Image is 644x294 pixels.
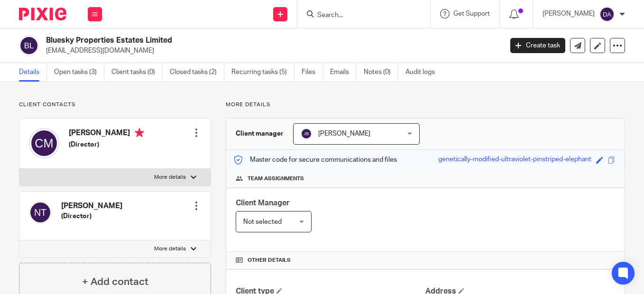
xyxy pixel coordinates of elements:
[301,128,312,139] img: svg%3E
[231,63,294,82] a: Recurring tasks (5)
[54,63,104,82] a: Open tasks (3)
[29,128,59,158] img: svg%3E
[364,63,398,82] a: Notes (0)
[226,101,625,109] p: More details
[29,201,52,224] img: svg%3E
[46,46,496,55] p: [EMAIL_ADDRESS][DOMAIN_NAME]
[69,128,144,140] h4: [PERSON_NAME]
[170,63,224,82] a: Closed tasks (2)
[543,9,595,18] p: [PERSON_NAME]
[154,245,186,253] p: More details
[318,130,370,137] span: [PERSON_NAME]
[248,175,304,183] span: Team assignments
[453,10,490,17] span: Get Support
[438,155,591,165] div: genetically-modified-ultraviolet-pinstriped-elephant
[19,8,66,20] img: Pixie
[61,211,122,221] h5: (Director)
[405,63,442,82] a: Audit logs
[154,174,186,181] p: More details
[61,201,122,211] h4: [PERSON_NAME]
[19,63,47,82] a: Details
[510,38,565,53] a: Create task
[135,128,144,138] i: Primary
[302,63,323,82] a: Files
[46,36,406,46] h2: Bluesky Properties Estates Limited
[19,36,39,55] img: svg%3E
[236,129,284,138] h3: Client manager
[111,63,163,82] a: Client tasks (0)
[69,140,144,149] h5: (Director)
[243,219,282,225] span: Not selected
[330,63,357,82] a: Emails
[82,275,148,289] h4: + Add contact
[236,199,290,207] span: Client Manager
[19,101,211,109] p: Client contacts
[599,7,615,22] img: svg%3E
[316,11,402,20] input: Search
[233,155,397,165] p: Master code for secure communications and files
[248,257,291,264] span: Other details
